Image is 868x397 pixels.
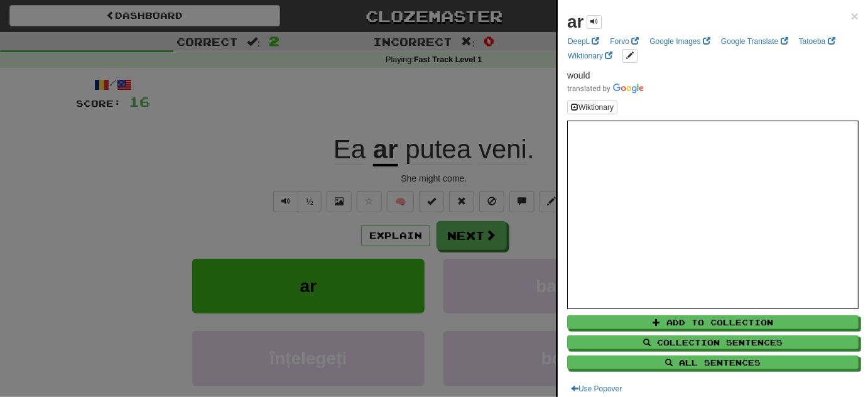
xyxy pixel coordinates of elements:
[567,315,859,329] button: Add to Collection
[564,49,616,63] a: Wiktionary
[567,12,583,31] strong: ar
[567,84,644,94] img: Color short
[646,35,714,48] a: Google Images
[567,382,626,396] button: Use Popover
[567,356,859,369] button: All Sentences
[567,101,617,114] button: Wiktionary
[606,35,643,48] a: Forvo
[851,9,859,23] button: Close
[567,335,859,349] button: Collection Sentences
[564,35,603,48] a: DeepL
[567,70,590,80] span: would
[851,9,859,23] span: ×
[717,35,792,48] a: Google Translate
[795,35,839,48] a: Tatoeba
[622,49,637,63] button: edit links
